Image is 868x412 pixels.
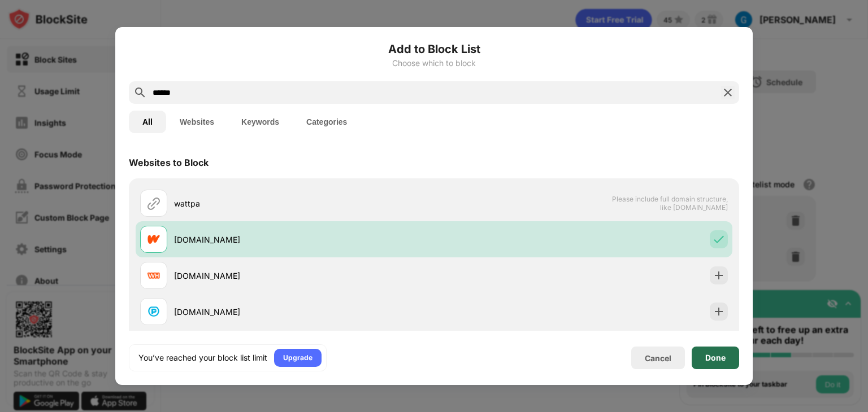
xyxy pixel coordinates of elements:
[705,353,726,362] div: Done
[138,352,267,363] div: You’ve reached your block list limit
[174,270,434,282] div: [DOMAIN_NAME]
[645,353,671,363] div: Cancel
[283,352,313,363] div: Upgrade
[611,195,728,212] span: Please include full domain structure, like [DOMAIN_NAME]
[174,234,434,246] div: [DOMAIN_NAME]
[129,157,209,168] div: Websites to Block
[174,306,434,318] div: [DOMAIN_NAME]
[147,305,160,318] img: favicons
[129,59,739,68] div: Choose which to block
[721,86,735,99] img: search-close
[147,269,160,282] img: favicons
[129,41,739,58] h6: Add to Block List
[133,86,147,99] img: search.svg
[147,196,160,210] img: url.svg
[147,233,160,246] img: favicons
[293,111,361,133] button: Categories
[129,111,166,133] button: All
[228,111,293,133] button: Keywords
[166,111,228,133] button: Websites
[174,198,434,209] div: wattpa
